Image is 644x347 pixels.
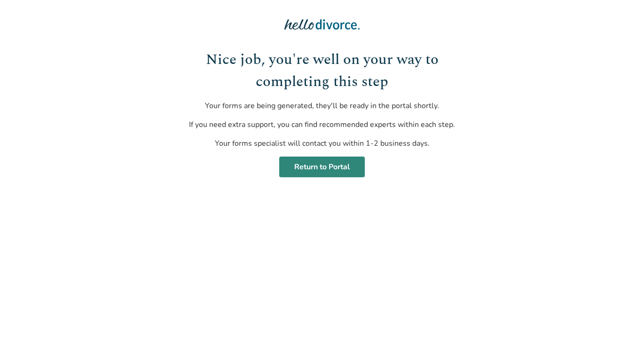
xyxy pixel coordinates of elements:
p: Your forms specialist will contact you within 1-2 business days. [181,138,464,149]
a: Return to Portal [279,157,365,177]
p: Your forms are being generated, they'll be ready in the portal shortly. [181,100,464,111]
h1: Nice job, you're well on your way to completing this step [181,49,464,93]
img: Hello Divorce Logo [284,15,360,34]
p: If you need extra support, you can find recommended experts within each step. [181,119,464,130]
